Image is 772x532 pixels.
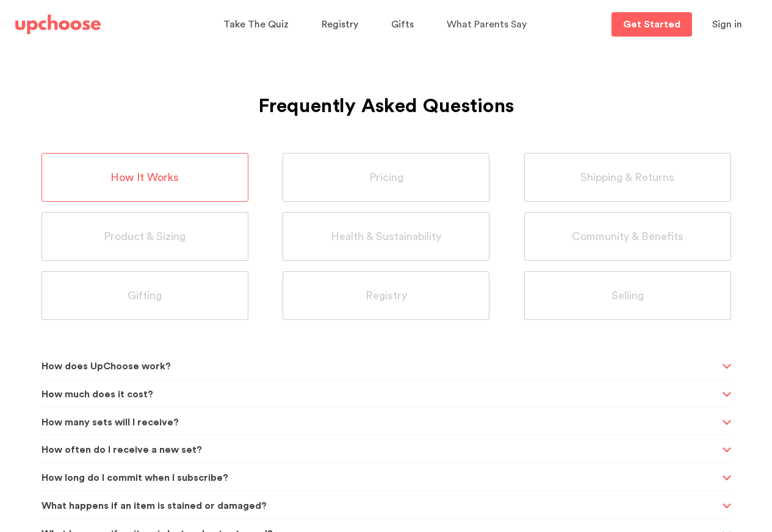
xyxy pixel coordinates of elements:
[331,230,441,244] span: Health & Sustainability
[41,435,719,465] span: How often do I receive a new set?
[611,12,692,37] a: Get Started
[41,408,719,438] span: How many sets will I receive?
[447,13,530,37] a: What Parents Say
[391,20,414,29] span: Gifts
[322,13,362,37] a: Registry
[223,20,289,29] span: Take The Quiz
[391,13,417,37] a: Gifts
[369,171,403,185] span: Pricing
[712,20,742,29] span: Sign in
[104,230,186,244] span: Product & Sizing
[697,12,757,37] button: Sign in
[41,380,719,410] span: How much does it cost?
[41,491,719,521] span: What happens if an item is stained or damaged?
[41,352,719,381] span: How does UpChoose work?
[128,289,162,303] span: Gifting
[110,171,179,185] span: How It Works
[572,230,684,244] span: Community & Benefits
[41,65,731,122] h1: Frequently Asked Questions
[611,289,644,303] span: Selling
[41,463,719,493] span: How long do I commit when I subscribe?
[322,20,358,29] span: Registry
[15,15,101,34] img: UpChoose
[447,20,527,29] span: What Parents Say
[580,171,674,185] span: Shipping & Returns
[223,13,292,37] a: Take The Quiz
[623,20,680,29] p: Get Started
[366,289,407,303] span: Registry
[15,12,101,37] a: UpChoose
